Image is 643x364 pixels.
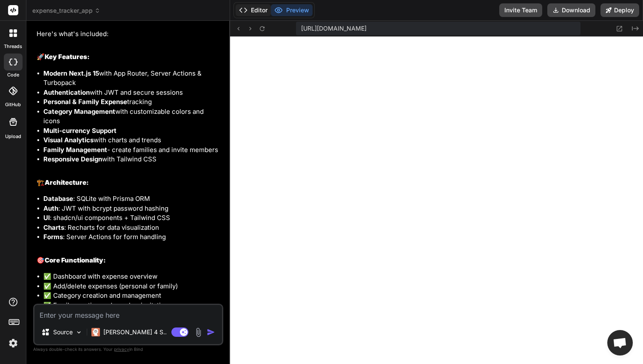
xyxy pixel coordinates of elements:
button: Editor [236,4,271,16]
button: Preview [271,4,313,16]
li: with JWT and secure sessions [43,88,222,98]
strong: UI [43,214,50,222]
button: Download [547,3,595,17]
h2: 🏗️ [37,178,222,188]
h2: 🚀 [37,52,222,62]
li: : SQLite with Prisma ORM [43,194,222,204]
li: with charts and trends [43,135,222,145]
p: Always double-check its answers. Your in Bind [33,345,223,353]
img: Pick Models [75,329,83,336]
strong: Architecture: [45,178,89,186]
li: : shadcn/ui components + Tailwind CSS [43,213,222,223]
li: ✅ Add/delete expenses (personal or family) [43,282,222,291]
div: Open chat [607,330,633,356]
strong: Multi-currency Support [43,127,117,135]
li: ✅ Family creation and member invitations [43,301,222,310]
strong: Forms [43,233,63,241]
p: Source [53,328,73,336]
img: attachment [193,327,203,337]
strong: Auth [43,204,58,212]
button: Deploy [600,3,639,17]
strong: Authentication [43,88,90,96]
img: settings [6,336,20,350]
strong: Core Functionality: [45,256,106,264]
h2: 🎯 [37,256,222,265]
span: privacy [114,347,129,352]
li: with customizable colors and icons [43,107,222,126]
label: Upload [5,133,21,140]
li: with App Router, Server Actions & Turbopack [43,69,222,88]
li: : JWT with bcrypt password hashing [43,204,222,214]
label: threads [4,43,22,50]
span: expense_tracker_app [32,6,100,15]
li: tracking [43,97,222,107]
li: with Tailwind CSS [43,155,222,164]
li: : Server Actions for form handling [43,232,222,242]
li: ✅ Dashboard with expense overview [43,272,222,282]
strong: Modern Next.js 15 [43,69,99,77]
strong: Charts [43,223,64,231]
li: : Recharts for data visualization [43,223,222,233]
strong: Responsive Design [43,155,102,163]
p: I've built a comprehensive expense tracker with Next.js 15! Here's what's included: [37,20,222,39]
strong: Visual Analytics [43,136,94,144]
button: Invite Team [499,3,542,17]
strong: Family Management [43,146,107,154]
p: [PERSON_NAME] 4 S.. [103,328,167,336]
strong: Database [43,195,73,203]
li: ✅ Category creation and management [43,291,222,301]
strong: Key Features: [45,53,90,61]
strong: Category Management [43,107,115,116]
img: icon [207,328,215,336]
label: code [7,71,19,79]
strong: Personal & Family Expense [43,98,127,106]
label: GitHub [5,101,21,108]
li: - create families and invite members [43,145,222,155]
span: [URL][DOMAIN_NAME] [301,24,367,33]
img: Claude 4 Sonnet [91,328,100,336]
